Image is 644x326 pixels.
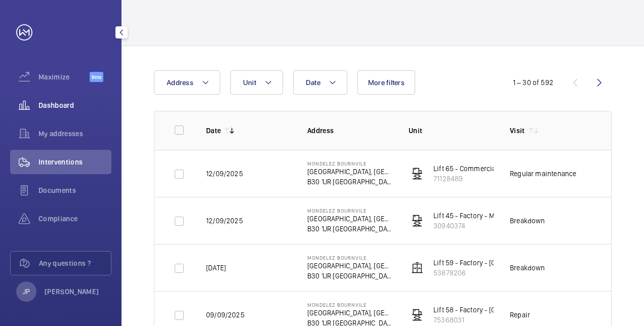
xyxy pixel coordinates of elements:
p: Unit [409,126,494,136]
span: My addresses [38,129,111,139]
span: Compliance [38,214,111,224]
p: Mondelez Bournvile [307,302,392,308]
span: Any questions ? [39,258,111,268]
div: Repair [510,310,530,320]
p: JP [23,287,30,297]
p: Lift 58 - Factory - [GEOGRAPHIC_DATA] [433,305,552,315]
p: B30 1JR [GEOGRAPHIC_DATA] [307,271,392,281]
p: Mondelez Bournvile [307,160,392,167]
span: Documents [38,185,111,195]
span: Beta [90,72,103,82]
span: Address [167,78,193,87]
span: Unit [243,78,256,87]
p: 75368031 [433,315,552,325]
p: [GEOGRAPHIC_DATA], [GEOGRAPHIC_DATA] [307,214,392,224]
p: Mondelez Bournvile [307,255,392,261]
div: Breakdown [510,263,545,273]
p: [GEOGRAPHIC_DATA], [GEOGRAPHIC_DATA] [307,167,392,177]
p: [DATE] [206,263,226,273]
div: Regular maintenance [510,169,576,179]
p: B30 1JR [GEOGRAPHIC_DATA] [307,177,392,187]
img: freight_elevator.svg [411,215,423,227]
p: 53878206 [433,268,552,278]
p: Address [307,126,392,136]
div: 1 – 30 of 592 [513,77,553,88]
img: elevator.svg [411,262,423,274]
span: Dashboard [38,100,111,110]
p: 71128489 [433,174,567,184]
p: 12/09/2025 [206,216,243,226]
p: 09/09/2025 [206,310,245,320]
p: Date [206,126,221,136]
p: Lift 65 - Commercial - [GEOGRAPHIC_DATA] [433,164,567,174]
p: Mondelez Bournvile [307,208,392,214]
span: Date [306,78,320,87]
p: 12/09/2025 [206,169,243,179]
button: Address [154,70,220,95]
span: More filters [368,78,405,87]
img: freight_elevator.svg [411,309,423,321]
img: freight_elevator.svg [411,168,423,180]
p: Lift 45 - Factory - Moulding 2 [433,211,525,221]
p: [GEOGRAPHIC_DATA], [GEOGRAPHIC_DATA] [307,308,392,318]
span: Interventions [38,157,111,167]
p: [GEOGRAPHIC_DATA], [GEOGRAPHIC_DATA] [307,261,392,271]
p: Visit [510,126,525,136]
button: Unit [230,70,283,95]
button: Date [293,70,347,95]
p: B30 1JR [GEOGRAPHIC_DATA] [307,224,392,234]
p: Lift 59 - Factory - [GEOGRAPHIC_DATA] [433,258,552,268]
span: Maximize [38,72,90,82]
p: [PERSON_NAME] [45,287,99,297]
div: Breakdown [510,216,545,226]
button: More filters [357,70,415,95]
p: 30940374 [433,221,525,231]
